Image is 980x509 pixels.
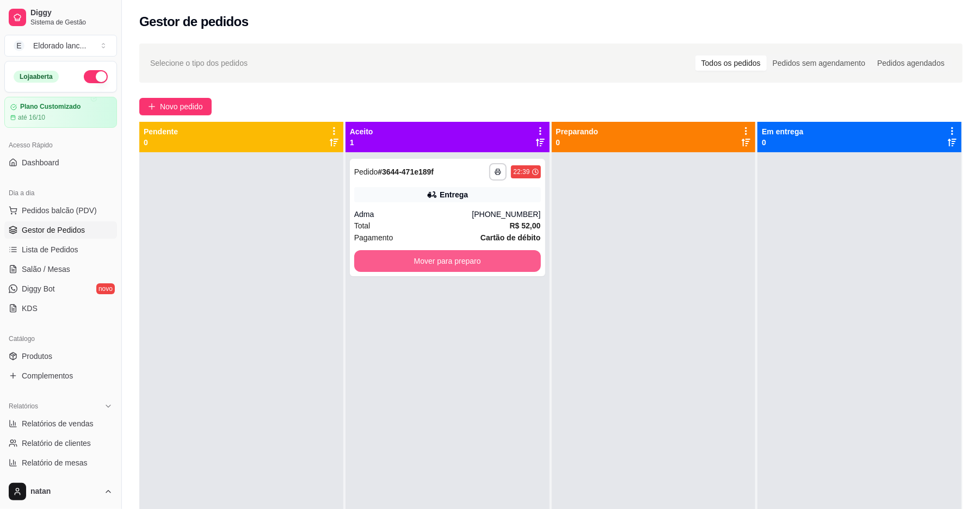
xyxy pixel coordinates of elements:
[354,232,393,244] span: Pagamento
[4,330,117,347] div: Catálogo
[4,221,117,239] a: Gestor de Pedidos
[4,367,117,384] a: Complementos
[22,303,38,314] span: KDS
[84,70,108,83] button: Alterar Status
[762,137,803,148] p: 0
[22,418,94,429] span: Relatórios de vendas
[480,233,540,242] strong: Cartão de débito
[22,225,85,235] span: Gestor de Pedidos
[4,474,117,491] a: Relatório de fidelidadenovo
[695,55,767,71] div: Todos os pedidos
[4,241,117,258] a: Lista de Pedidos
[350,137,373,148] p: 1
[139,13,249,30] h2: Gestor de pedidos
[22,457,88,468] span: Relatório de mesas
[22,205,97,216] span: Pedidos balcão (PDV)
[22,244,78,255] span: Lista de Pedidos
[4,434,117,452] a: Relatório de clientes
[513,167,529,176] div: 22:39
[4,154,117,171] a: Dashboard
[354,250,541,272] button: Mover para preparo
[4,260,117,278] a: Salão / Mesas
[14,71,59,83] div: Loja aberta
[4,479,117,505] button: natan
[22,438,91,449] span: Relatório de clientes
[556,137,599,148] p: 0
[144,126,178,137] p: Pendente
[22,264,70,275] span: Salão / Mesas
[160,101,203,113] span: Novo pedido
[30,18,113,27] span: Sistema de Gestão
[762,126,803,137] p: Em entrega
[22,157,59,168] span: Dashboard
[767,55,871,71] div: Pedidos sem agendamento
[4,300,117,317] a: KDS
[20,103,81,111] article: Plano Customizado
[354,167,378,176] span: Pedido
[4,184,117,202] div: Dia a dia
[22,283,55,294] span: Diggy Bot
[4,4,117,30] a: DiggySistema de Gestão
[510,221,541,230] strong: R$ 52,00
[440,189,468,200] div: Entrega
[148,103,156,110] span: plus
[378,167,434,176] strong: # 3644-471e189f
[22,370,73,381] span: Complementos
[139,98,212,115] button: Novo pedido
[30,8,113,18] span: Diggy
[150,57,248,69] span: Selecione o tipo dos pedidos
[4,280,117,297] a: Diggy Botnovo
[4,202,117,219] button: Pedidos balcão (PDV)
[30,487,100,496] span: natan
[354,209,472,220] div: Adma
[4,97,117,128] a: Plano Customizadoaté 16/10
[350,126,373,137] p: Aceito
[18,113,45,122] article: até 16/10
[4,136,117,154] div: Acesso Rápido
[354,220,371,232] span: Total
[4,415,117,432] a: Relatórios de vendas
[9,402,38,411] span: Relatórios
[14,40,24,51] span: E
[472,209,540,220] div: [PHONE_NUMBER]
[22,351,52,362] span: Produtos
[4,35,117,57] button: Select a team
[556,126,599,137] p: Preparando
[33,40,86,51] div: Eldorado lanc ...
[4,454,117,471] a: Relatório de mesas
[4,347,117,365] a: Produtos
[144,137,178,148] p: 0
[871,55,951,71] div: Pedidos agendados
